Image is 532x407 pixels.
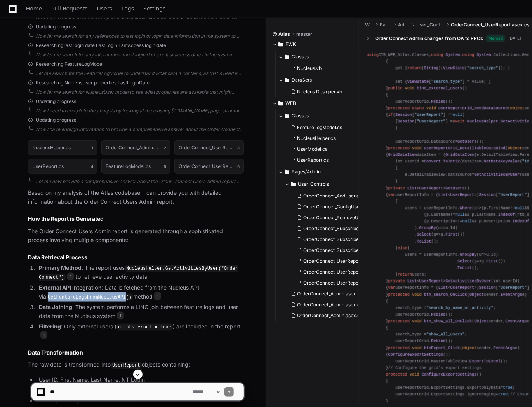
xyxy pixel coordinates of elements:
[407,279,417,283] span: List
[508,146,522,150] span: object
[143,6,165,11] span: Settings
[37,264,244,282] li: : The report uses to retrieve user activity data
[410,172,445,177] span: DetailTableView
[285,52,289,61] svg: Directory
[494,52,520,57] span: Collections
[419,186,443,190] span: UserReport
[28,189,244,206] p: Based on my analysis of the Atlas codebase, I can provide you with detailed information about the...
[455,212,465,217] span: null
[438,106,508,110] span: userReportGrid_NeedDataSource
[28,140,97,155] button: NucleusHelper.cs1
[489,206,510,210] span: FirstName
[288,122,355,133] button: FeatureLogModel.cs
[39,264,82,271] strong: Primary Method
[92,145,93,151] span: 1
[67,273,74,281] span: 1
[450,192,475,197] span: UserReport
[106,145,160,150] h1: OrderConnect_Admin.aspx
[431,52,443,57] span: using
[474,206,482,210] span: =>
[388,146,409,150] span: protected
[39,265,238,281] code: NucleusHelper.GetActivitiesByUser("Order Connect")
[431,359,467,363] span: MasterTableView
[412,319,422,323] span: void
[419,279,443,283] span: UserReport
[237,145,240,151] span: 3
[417,239,431,244] span: ToList
[28,349,244,356] h3: Data Transformation
[388,285,395,290] span: var
[291,180,296,189] svg: Directory
[457,139,476,144] span: GetUsers
[297,124,342,131] span: FeatureLogModel.cs
[26,6,42,11] span: Home
[460,206,472,210] span: Where
[417,119,445,124] span: "UserReport"
[417,232,431,237] span: Select
[388,346,409,350] span: protected
[285,41,296,47] span: FWK
[36,33,244,39] div: Now let me search for any references to last login or login date information in the system to see...
[292,54,309,60] span: Classes
[395,112,412,117] span: Session
[174,159,244,174] button: OrderConnect_UserReport.ascx.cs6
[469,292,525,297] span: sender, e
[288,86,348,97] button: Nucleus.Designer.vb
[498,212,515,217] span: IndexOf
[303,225,409,232] span: OrderConnect_SubscribeTo40401a_Report.ascx
[28,253,244,261] h3: Data Retrieval Process
[469,292,484,297] span: Object
[419,225,436,230] span: GroupBy
[297,313,382,319] span: OrderConnect_Admin.aspx.designer.cs
[303,269,380,275] span: OrderConnect_UserReport.ascx.cs
[388,186,405,190] span: private
[288,288,361,299] button: OrderConnect_Admin.aspx
[297,65,322,72] span: Nucleus.vb
[508,35,521,41] div: [DATE]
[414,112,443,117] span: "UserReport"
[303,280,400,286] span: OrderConnect_UserReport.ascx.designer.cs
[474,206,476,210] span: p
[303,193,373,199] span: OrderConnect_AddUser.ascx.cs
[39,284,102,291] strong: External API Integration
[443,66,464,70] span: ViewState
[453,112,462,117] span: null
[462,52,474,57] span: using
[451,22,530,28] span: OrderConnect_UserReport.ascx.cs
[388,292,409,297] span: protected
[482,152,517,157] span: DetailTableView
[407,186,417,190] span: List
[412,292,422,297] span: void
[388,352,443,357] span: ConfigureExportSettings
[424,146,505,150] span: userReportGrid_DetailTableDataBind
[288,133,355,144] button: NucleusHelper.cs
[417,22,445,28] span: User_Controls
[494,346,515,350] span: EventArgs
[388,192,395,197] span: var
[285,178,365,190] button: User_Controls
[412,346,422,350] span: void
[36,89,244,95] div: Now let me search for NucleusUser model to see what properties are available that might include l...
[479,252,482,257] span: u
[154,292,161,300] span: 1
[278,51,353,63] button: Classes
[407,79,429,84] span: ViewState
[522,159,532,164] span: "Id"
[476,52,491,57] span: System
[438,225,441,230] span: u
[417,86,462,91] span: bind_external_users
[431,212,450,217] span: LastName
[303,236,416,243] span: OrderConnect_SubscribeTo40401a_Report.ascx.cs
[498,192,527,197] span: "UserReport"
[122,6,134,11] span: Logs
[424,319,472,323] span: btn_show_all_OnClick
[303,215,383,221] span: OrderConnect_RemoveUser.ascx.cs
[438,285,448,290] span: List
[285,75,289,85] svg: Directory
[431,219,457,224] span: Description
[297,135,336,141] span: NucleusHelper.cs
[467,119,498,124] span: NucleusHelper
[367,52,379,57] span: using
[292,169,321,175] span: Pages/Admin
[294,234,367,245] button: OrderConnect_SubscribeTo40401a_Report.ascx.cs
